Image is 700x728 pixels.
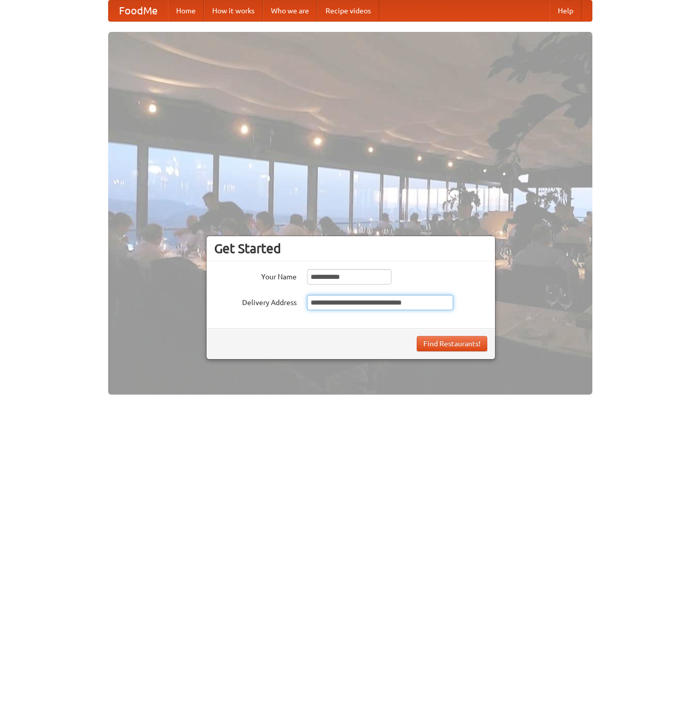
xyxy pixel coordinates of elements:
a: Who we are [263,1,317,21]
a: Help [550,1,582,21]
a: Home [168,1,204,21]
a: How it works [204,1,263,21]
label: Delivery Address [214,295,297,308]
button: Find Restaurants! [417,336,487,351]
a: Recipe videos [317,1,379,21]
label: Your Name [214,269,297,282]
a: FoodMe [109,1,168,21]
h3: Get Started [214,241,487,256]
